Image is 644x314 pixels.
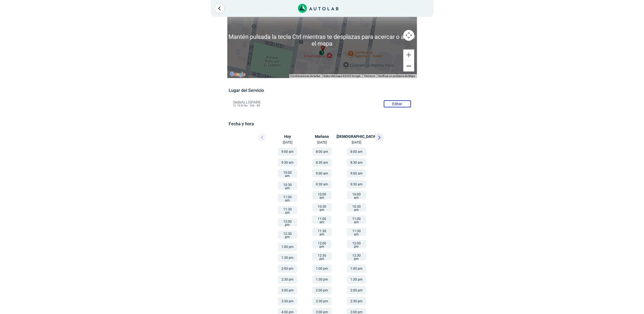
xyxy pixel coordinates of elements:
[312,275,332,284] button: 1:30 pm
[312,180,332,188] button: 9:30 am
[312,286,332,294] button: 2:00 pm
[347,252,366,260] button: 12:30 pm
[403,49,414,60] button: Ampliar
[278,206,297,214] button: 11:30 am
[322,45,324,50] span: g
[379,74,415,77] a: Notificar un problema de Maps
[347,216,366,224] button: 11:00 am
[347,148,366,156] button: 8:00 am
[347,180,366,188] button: 9:30 am
[347,275,366,284] button: 1:30 pm
[278,265,297,273] button: 2:00 pm
[312,297,332,305] button: 2:30 pm
[347,297,366,305] button: 2:30 pm
[229,88,415,93] h5: Lugar del Servicio
[278,231,297,239] button: 12:30 pm
[347,169,366,178] button: 9:00 am
[312,240,332,248] button: 12:00 pm
[364,74,375,77] a: Términos (se abre en una nueva pestaña)
[347,265,366,273] button: 1:00 pm
[403,30,414,41] button: Controles de visualización del mapa
[312,148,332,156] button: 8:00 am
[229,121,415,126] h5: Fecha y hora
[278,194,297,202] button: 11:00 am
[278,218,297,226] button: 12:00 pm
[347,228,366,236] button: 11:30 am
[312,265,332,273] button: 1:00 pm
[278,275,297,284] button: 2:30 pm
[347,158,366,167] button: 8:30 am
[278,148,297,156] button: 9:00 am
[312,169,332,178] button: 9:00 am
[312,203,332,212] button: 10:30 am
[229,71,247,78] a: Abre esta zona en Google Maps (se abre en una nueva ventana)
[278,169,297,178] button: 10:00 am
[347,203,366,212] button: 10:30 am
[347,240,366,248] button: 12:00 pm
[278,297,297,305] button: 3:30 pm
[278,243,297,251] button: 1:00 pm
[312,158,332,167] button: 8:30 am
[298,5,338,11] a: Link al sitio de autolab
[312,216,332,224] button: 11:00 am
[312,252,332,260] button: 12:30 pm
[278,182,297,190] button: 10:30 am
[278,158,297,167] button: 9:30 am
[278,254,297,262] button: 1:30 pm
[229,71,247,78] img: Google
[278,286,297,294] button: 3:00 pm
[291,74,321,78] button: Combinaciones de teclas
[324,74,361,77] span: Datos del mapa ©2025 Google
[347,286,366,294] button: 2:00 pm
[312,228,332,236] button: 11:30 am
[347,191,366,199] button: 10:00 am
[312,191,332,199] button: 10:00 am
[215,4,224,13] a: Ir al paso anterior
[403,61,414,71] button: Reducir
